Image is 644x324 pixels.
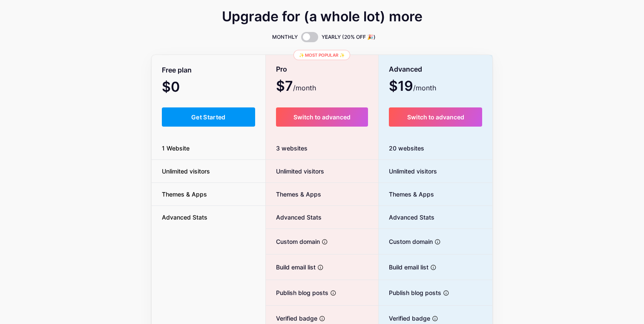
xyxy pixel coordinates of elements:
span: Themes & Apps [379,190,434,199]
span: Build email list [266,263,316,272]
span: Publish blog posts [266,288,328,297]
span: Unlimited visitors [152,167,220,176]
span: /month [293,83,316,93]
span: $0 [162,82,203,94]
span: MONTHLY [272,33,298,41]
span: Upgrade for (a whole lot) more [222,12,423,22]
span: 1 Website [152,144,200,153]
span: Switch to advanced [407,113,464,121]
span: Advanced Stats [379,213,434,222]
span: Custom domain [266,237,320,246]
span: $7 [276,81,316,93]
span: Themes & Apps [266,190,321,199]
span: Free plan [162,63,192,78]
span: Verified badge [266,314,317,323]
span: Build email list [379,263,428,272]
span: Switch to advanced [293,113,351,121]
button: Switch to advanced [389,107,482,127]
span: Advanced Stats [266,213,322,222]
span: Themes & Apps [152,190,217,199]
span: Unlimited visitors [379,167,437,176]
span: Verified badge [379,314,430,323]
button: Get Started [162,107,255,127]
span: Get Started [191,113,226,121]
span: /month [413,83,436,93]
div: 20 websites [379,137,492,160]
div: ✨ Most popular ✨ [293,50,350,60]
span: Publish blog posts [379,288,441,297]
span: Pro [276,62,287,77]
span: Advanced Stats [152,213,218,222]
button: Switch to advanced [276,107,368,127]
span: $19 [389,81,436,93]
span: Advanced [389,62,422,77]
span: Custom domain [379,237,433,246]
span: YEARLY (20% OFF 🎉) [322,33,376,41]
div: 3 websites [266,137,379,160]
span: Unlimited visitors [266,167,324,176]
